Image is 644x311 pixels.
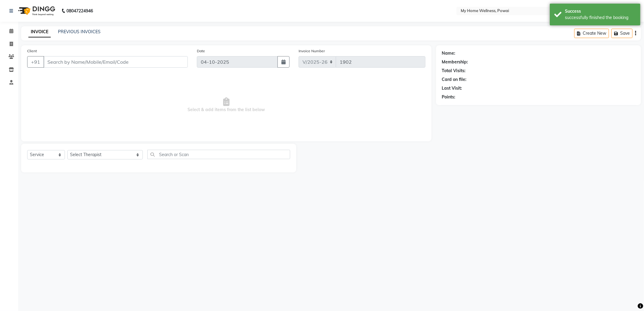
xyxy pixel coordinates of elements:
[66,2,93,19] b: 08047224946
[442,85,462,91] div: Last Visit:
[574,29,609,38] button: Create New
[27,48,37,54] label: Client
[442,50,456,56] div: Name:
[299,48,325,54] label: Invoice Number
[442,94,456,100] div: Points:
[27,75,425,135] span: Select & add items from the list below
[442,59,468,65] div: Membership:
[43,56,188,68] input: Search by Name/Mobile/Email/Code
[15,2,57,19] img: logo
[442,68,466,74] div: Total Visits:
[27,56,44,68] button: +91
[565,8,636,14] div: Success
[565,14,636,21] div: successfully finished the booking
[611,29,633,38] button: Save
[442,76,467,83] div: Card on file:
[147,150,290,159] input: Search or Scan
[58,29,101,34] a: PREVIOUS INVOICES
[197,48,205,54] label: Date
[28,27,51,37] a: INVOICE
